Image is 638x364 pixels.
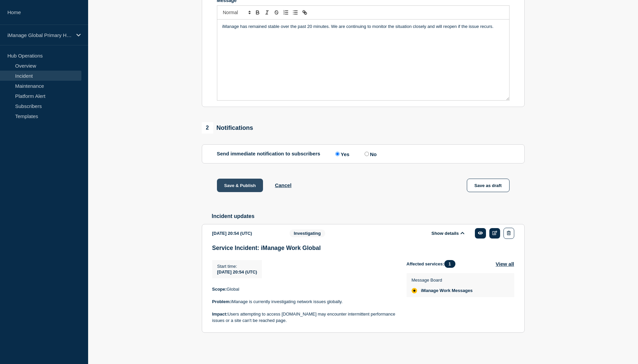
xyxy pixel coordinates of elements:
span: [DATE] 20:54 (UTC) [217,269,257,275]
p: Start time : [217,264,257,269]
button: View all [496,260,514,268]
input: Yes [335,152,340,156]
p: Send immediate notification to subscribers [217,151,321,157]
span: 2 [202,122,213,134]
div: affected [412,288,417,293]
button: Toggle ordered list [281,8,291,16]
label: Yes [334,151,349,157]
button: Save & Publish [217,179,263,192]
span: Investigating [290,229,325,237]
div: [DATE] 20:54 (UTC) [212,228,279,239]
span: iManage Work Messages [421,288,473,293]
input: No [365,152,369,156]
div: Send immediate notification to subscribers [217,151,510,157]
p: iManage Global Primary Hub [7,32,72,38]
span: 1 [444,260,455,268]
strong: Scope: [212,287,227,292]
button: Toggle bulleted list [291,8,300,16]
h2: Incident updates [212,213,525,219]
div: Notifications [202,122,253,134]
button: Save as draft [467,179,510,192]
button: Toggle link [300,8,309,16]
p: iManage has remained stable over the past 20 minutes. We are continuing to monitor the situation ... [222,24,504,30]
p: Message Board [412,278,473,283]
label: No [363,151,377,157]
button: Toggle bold text [253,8,262,16]
p: iManage is currently investigating network issues globally. [212,299,396,305]
button: Toggle strikethrough text [272,8,281,16]
div: Message [217,20,509,100]
span: Affected services: [407,260,459,268]
p: Global [212,286,396,292]
h3: Service Incident: iManage Work Global [212,245,514,252]
button: Toggle italic text [262,8,272,16]
strong: Impact: [212,312,228,317]
span: Font size [220,8,253,16]
button: Cancel [275,182,291,188]
p: Users attempting to access [DOMAIN_NAME] may encounter intermittent performance issues or a site ... [212,311,396,324]
button: Show details [429,230,466,236]
strong: Problem: [212,299,231,304]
